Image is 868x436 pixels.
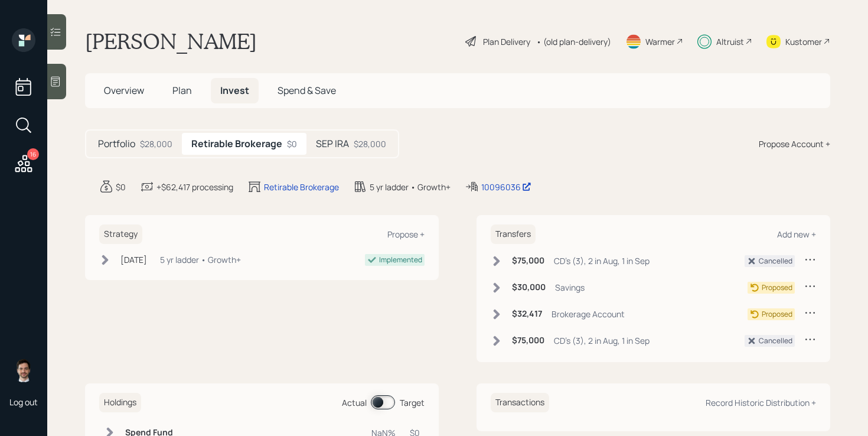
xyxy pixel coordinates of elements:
[645,35,675,48] div: Warmer
[220,84,249,97] span: Invest
[785,35,822,48] div: Kustomer
[287,138,297,150] div: $0
[98,138,135,149] h5: Portfolio
[491,224,536,244] h6: Transfers
[342,396,367,409] div: Actual
[99,224,142,244] h6: Strategy
[116,181,126,193] div: $0
[191,138,282,149] h5: Retirable Brokerage
[777,229,816,240] div: Add new +
[512,282,546,292] h6: $30,000
[160,253,241,266] div: 5 yr ladder • Growth+
[762,282,792,293] div: Proposed
[172,84,192,97] span: Plan
[156,181,233,193] div: +$62,417 processing
[762,309,792,320] div: Proposed
[140,138,172,150] div: $28,000
[370,181,451,193] div: 5 yr ladder • Growth+
[12,359,35,382] img: jonah-coleman-headshot.png
[554,334,650,347] div: CD's (3), 2 in Aug, 1 in Sep
[104,84,144,97] span: Overview
[716,35,744,48] div: Altruist
[554,255,650,267] div: CD's (3), 2 in Aug, 1 in Sep
[706,397,816,408] div: Record Historic Distribution +
[85,28,257,54] h1: [PERSON_NAME]
[759,336,792,346] div: Cancelled
[264,181,339,193] div: Retirable Brokerage
[99,393,141,412] h6: Holdings
[354,138,386,150] div: $28,000
[512,336,544,346] h6: $75,000
[387,229,425,240] div: Propose +
[555,281,585,294] div: Savings
[120,253,147,266] div: [DATE]
[481,181,531,193] div: 10096036
[536,35,611,48] div: • (old plan-delivery)
[316,138,349,149] h5: SEP IRA
[552,308,625,320] div: Brokerage Account
[512,256,544,266] h6: $75,000
[483,35,530,48] div: Plan Delivery
[27,148,39,160] div: 16
[9,396,38,408] div: Log out
[512,309,542,319] h6: $32,417
[491,393,549,412] h6: Transactions
[759,138,830,150] div: Propose Account +
[400,396,425,409] div: Target
[759,256,792,266] div: Cancelled
[379,255,422,265] div: Implemented
[278,84,336,97] span: Spend & Save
